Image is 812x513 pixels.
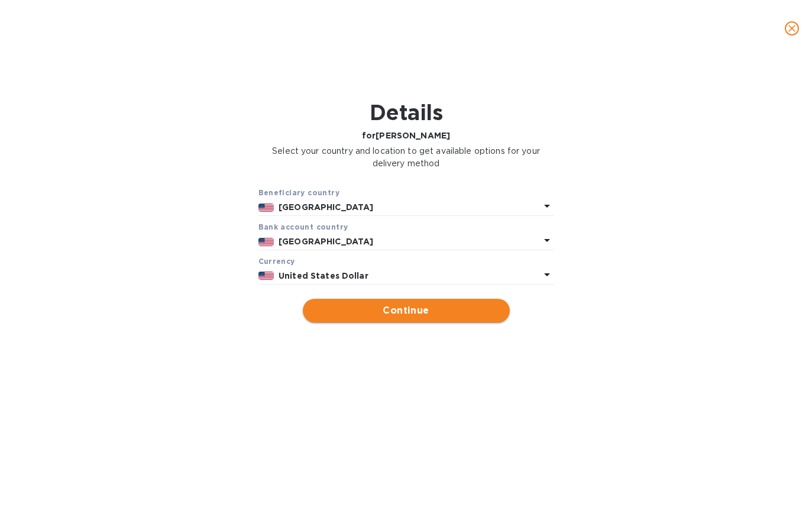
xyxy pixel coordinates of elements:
[258,222,348,231] b: Bank account cоuntry
[258,257,295,266] b: Currency
[312,304,500,318] span: Continue
[362,131,450,140] b: for [PERSON_NAME]
[258,100,554,125] h1: Details
[303,299,510,322] button: Continue
[279,202,373,212] b: [GEOGRAPHIC_DATA]
[258,204,274,212] img: US
[258,145,554,170] p: Select your country and location to get available options for your delivery method
[778,14,806,43] button: close
[258,238,274,246] img: US
[258,188,340,197] b: Beneficiary country
[279,237,373,246] b: [GEOGRAPHIC_DATA]
[279,271,368,280] b: United States Dollar
[258,272,274,280] img: USD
